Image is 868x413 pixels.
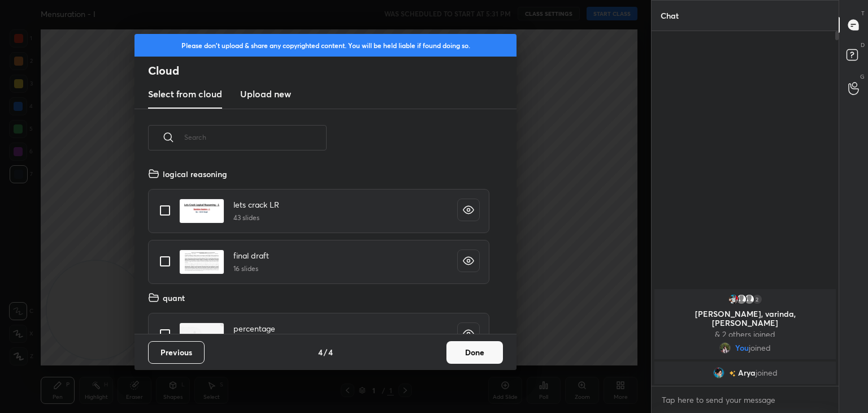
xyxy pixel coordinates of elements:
[148,87,222,101] h3: Select from cloud
[179,322,224,347] img: 1618223375C3HM8H.pdf
[744,294,755,305] img: default.png
[713,367,724,378] img: 3e49392cb91e47c3b439977e696be255.jpg
[233,199,279,210] h4: lets crack LR
[719,342,731,354] img: d32a3653a59a4f6dbabcf5fd46e7bda8.jpg
[179,199,224,223] img: 1614048816WRVG5O.pdf
[184,113,327,161] input: Search
[749,343,771,352] span: joined
[318,346,323,358] h4: 4
[728,294,739,305] img: eebab2a336d84a92b710b9d44f9d1d31.jpg
[134,34,517,57] div: Please don't upload & share any copyrighted content. You will be held liable if found doing so.
[148,341,205,364] button: Previous
[324,346,327,358] h4: /
[233,249,269,261] h4: final draft
[736,294,747,305] img: default.png
[729,371,736,377] img: no-rating-badge.077c3623.svg
[860,72,865,81] p: G
[328,346,333,358] h4: 4
[661,309,829,328] p: [PERSON_NAME], varinda, [PERSON_NAME]
[233,213,279,223] h5: 43 slides
[861,9,865,18] p: T
[756,368,778,377] span: joined
[179,249,224,274] img: 16388556415MV6NM.pdf
[735,343,749,352] span: You
[752,294,763,305] div: 2
[163,168,227,180] h4: logical reasoning
[240,87,291,101] h3: Upload new
[233,322,275,334] h4: percentage
[861,41,865,49] p: D
[446,341,503,364] button: Done
[148,63,517,78] h2: Cloud
[652,287,839,386] div: grid
[738,368,756,377] span: Arya
[661,330,829,339] p: & 2 others joined
[652,1,688,31] p: Chat
[163,292,185,304] h4: quant
[233,264,269,274] h5: 16 slides
[134,164,503,334] div: grid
